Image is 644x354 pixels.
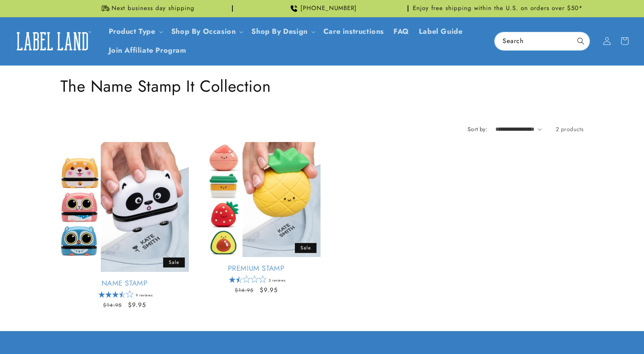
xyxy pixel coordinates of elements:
[104,41,191,60] a: Join Affiliate Program
[109,46,186,55] span: Join Affiliate Program
[166,22,247,41] summary: Shop By Occasion
[104,22,166,41] summary: Product Type
[60,76,584,97] h1: The Name Stamp It Collection
[323,27,384,36] span: Care instructions
[112,4,195,12] span: Next business day shipping
[300,4,357,12] span: [PHONE_NUMBER]
[556,125,584,133] span: 2 products
[419,27,463,36] span: Label Guide
[192,264,321,273] a: Premium Stamp
[12,29,93,54] img: Label Land
[414,22,468,41] a: Label Guide
[572,32,590,50] button: Search
[389,22,414,41] a: FAQ
[319,22,389,41] a: Care instructions
[468,125,487,133] label: Sort by:
[393,27,409,36] span: FAQ
[246,22,318,41] summary: Shop By Design
[171,27,236,36] span: Shop By Occasion
[9,26,96,57] a: Label Land
[60,279,189,288] a: Name Stamp
[109,26,155,37] a: Product Type
[475,316,636,346] iframe: Gorgias Floating Chat
[251,26,307,37] a: Shop By Design
[413,4,583,12] span: Enjoy free shipping within the U.S. on orders over $50*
